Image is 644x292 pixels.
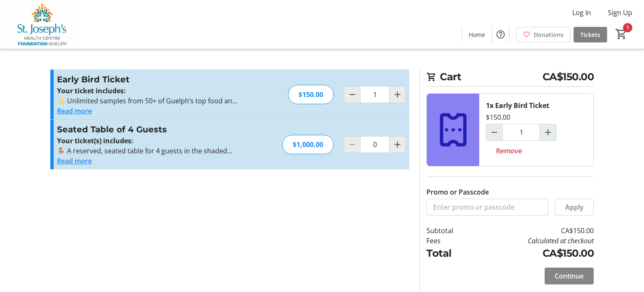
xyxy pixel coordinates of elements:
[475,236,594,246] td: Calculated at checkout
[572,8,591,18] span: Log In
[288,85,334,104] div: $150.00
[344,87,360,103] button: Decrement by one
[566,6,598,19] button: Log In
[486,142,532,159] button: Remove
[545,268,594,284] button: Continue
[390,87,405,103] button: Increment by one
[608,8,632,18] span: Sign Up
[57,136,133,145] strong: Your ticket(s) includes:
[5,3,80,45] img: St. Joseph's Health Centre Foundation Guelph's Logo
[516,27,570,42] a: Donations
[282,135,334,154] div: $1,000.00
[360,136,390,153] input: Seated Table of 4 Guests Quantity
[57,123,240,136] h3: Seated Table of 4 Guests
[486,112,510,122] div: $150.00
[555,199,594,216] button: Apply
[390,137,405,153] button: Increment by one
[580,30,600,39] span: Tickets
[360,86,390,103] input: Early Bird Ticket Quantity
[486,124,502,140] button: Decrement by one
[475,246,594,261] td: CA$150.00
[543,69,594,84] span: CA$150.00
[462,27,492,42] a: Home
[534,30,563,39] span: Donations
[496,146,522,156] span: Remove
[57,106,92,116] button: Read more
[57,73,240,86] h3: Early Bird Ticket
[57,146,240,156] p: 🪑 A reserved, seated table for 4 guests in the shaded courtyard
[540,124,556,140] button: Increment by one
[57,156,92,166] button: Read more
[574,27,607,42] a: Tickets
[426,187,489,197] label: Promo or Passcode
[57,96,240,106] p: ✨ Unlimited samples from 50+ of Guelph’s top food and drink vendors
[426,246,475,261] td: Total
[601,6,639,19] button: Sign Up
[555,271,584,281] span: Continue
[475,226,594,236] td: CA$150.00
[426,226,475,236] td: Subtotal
[486,100,549,110] div: 1x Early Bird Ticket
[492,26,509,43] button: Help
[426,236,475,246] td: Fees
[426,199,548,216] input: Enter promo or passcode
[57,86,126,95] strong: Your ticket includes:
[426,69,594,87] h2: Cart
[502,124,540,141] input: Early Bird Ticket Quantity
[614,26,629,42] button: Cart
[469,30,485,39] span: Home
[565,202,584,212] span: Apply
